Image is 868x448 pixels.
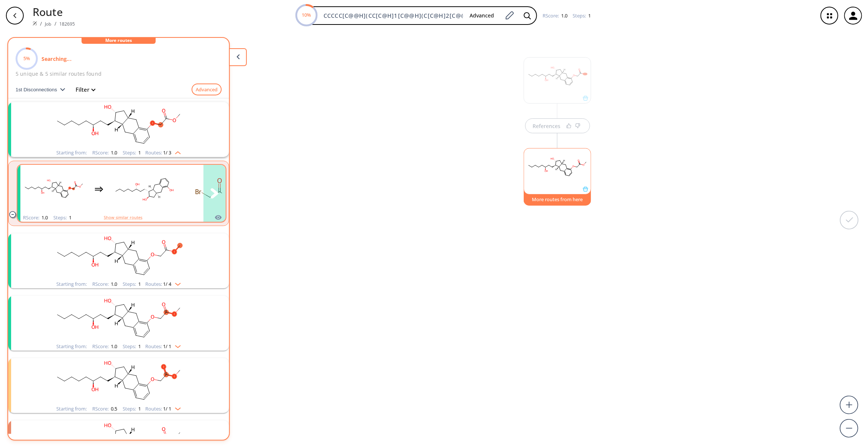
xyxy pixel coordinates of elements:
[16,81,71,98] button: 1st Disconnections
[110,149,117,156] span: 1.0
[137,149,141,156] span: 1
[185,166,252,212] svg: COC(=O)CBr
[123,344,141,349] div: Steps :
[54,20,56,27] li: /
[33,4,75,20] p: Route
[163,282,171,287] span: 1 / 4
[573,13,591,18] div: Steps :
[22,102,215,148] svg: CCCCC[C@H](O)CC[C@@H]1[C@H]2Cc3cccc(OCC(=O)OC)c3C[C@H]2C[C@H]1O
[163,150,171,155] span: 1 / 3
[111,166,178,212] svg: CCCCC[C@H](O)CC[C@@H]1[C@H]2Cc3cccc(O)c3C[C@H]2C[C@H]1O
[22,296,215,342] svg: CCCCC[C@H](O)CC[C@@H]1[C@H]2Cc3cccc(OCC(=O)OC)c3C[C@H]2C[C@H]1O
[123,282,141,287] div: Steps :
[40,214,48,221] span: 1.0
[171,148,181,154] img: Up
[56,406,87,411] div: Starting from:
[123,150,141,155] div: Steps :
[22,233,215,280] svg: CCCCC[C@H](O)CC[C@@H]1[C@H]2Cc3cccc(OCC(=O)OC)c3C[C@H]2C[C@H]1O
[20,166,87,212] svg: CCCCC[C@H](O)CC[C@@H]1[C@H]2Cc3cccc(OCC(=O)OC)c3C[C@H]2C[C@H]1O
[16,87,60,92] span: 1st Disconnections
[319,12,464,19] input: Enter SMILES
[68,214,72,221] span: 1
[92,344,117,349] div: RScore :
[23,55,30,62] text: 5%
[543,13,567,18] div: RScore :
[163,344,171,349] span: 1 / 1
[137,343,141,350] span: 1
[92,282,117,287] div: RScore :
[171,405,181,411] img: Down
[110,343,117,350] span: 1.0
[16,70,222,78] p: 5 unique & 5 similar routes found
[59,21,75,27] a: 182695
[145,406,181,411] div: Routes:
[71,87,95,92] button: Filter
[40,20,42,27] li: /
[145,344,181,349] div: Routes:
[33,21,37,26] img: Spaya logo
[302,12,311,18] text: 10%
[464,9,500,23] button: Advanced
[56,150,87,155] div: Starting from:
[56,282,87,287] div: Starting from:
[145,150,181,155] div: Routes:
[560,12,567,19] span: 1.0
[104,214,142,221] button: Show similar routes
[82,38,156,44] div: More routes
[163,406,171,411] span: 1 / 1
[587,12,591,19] span: 1
[524,190,591,206] button: More routes from here
[524,148,591,186] svg: CCCCC[C@H](O)CC[C@@H]1[C@H]2Cc3cccc(OCC(=O)OC)c3C[C@H]2C[C@H]1O
[92,406,117,411] div: RScore :
[137,281,141,287] span: 1
[110,281,117,287] span: 1.0
[53,215,72,220] div: Steps :
[192,84,222,96] button: Advanced
[22,358,215,405] svg: CCCCC[C@H](O)CC[C@@H]1[C@H]2Cc3cccc(OCC(=O)OC)c3C[C@H]2C[C@H]1O
[145,282,181,287] div: Routes:
[45,21,51,27] a: Job
[92,150,117,155] div: RScore :
[137,405,141,412] span: 1
[123,406,141,411] div: Steps :
[110,405,117,412] span: 0.5
[56,344,87,349] div: Starting from:
[171,280,181,286] img: Down
[42,55,72,63] p: Searching...
[171,342,181,348] img: Down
